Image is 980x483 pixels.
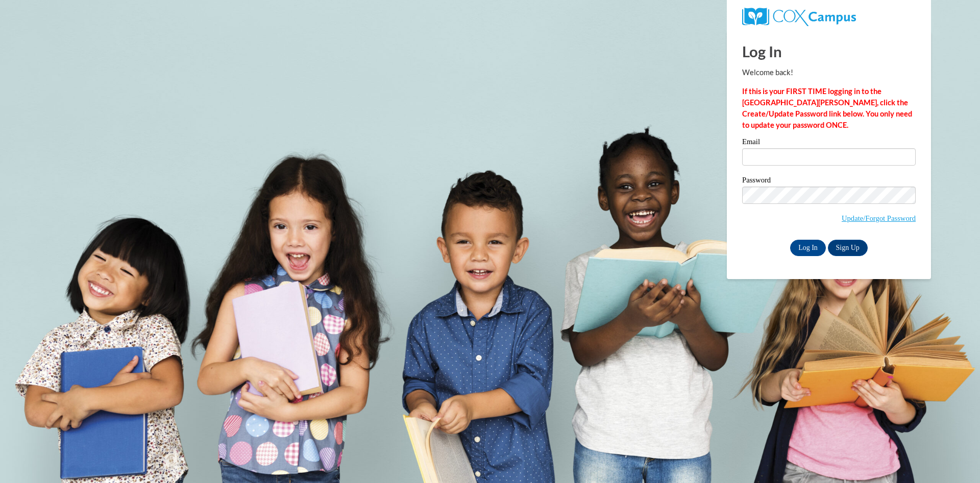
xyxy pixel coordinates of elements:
[828,240,868,256] a: Sign Up
[742,176,916,187] label: Password
[790,240,826,256] input: Log In
[742,8,856,26] img: COX Campus
[742,41,916,62] h1: Log In
[742,12,856,20] a: COX Campus
[742,138,916,148] label: Email
[842,214,916,222] a: Update/Forgot Password
[742,67,916,78] p: Welcome back!
[742,87,912,129] strong: If this is your FIRST TIME logging in to the [GEOGRAPHIC_DATA][PERSON_NAME], click the Create/Upd...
